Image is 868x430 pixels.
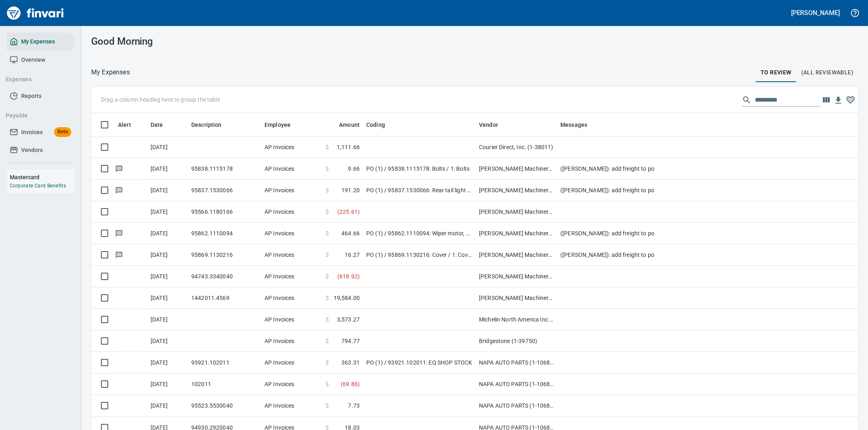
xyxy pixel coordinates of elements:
p: Drag a column heading here to group the table [101,96,220,104]
td: NAPA AUTO PARTS (1-10687) [476,374,557,395]
td: [DATE] [147,266,188,287]
span: $ [326,315,329,324]
td: [PERSON_NAME] Machinery Co (1-10794) [476,158,557,180]
td: 95837.1530066 [188,180,261,201]
td: [PERSON_NAME] Machinery Inc (1-10774) [476,287,557,309]
p: My Expenses [91,67,130,77]
span: ( 69.86 ) [341,380,360,388]
a: Overview [7,51,74,69]
span: ( 225.61 ) [337,208,360,216]
span: 19,584.00 [334,294,360,302]
button: Column choices favorited. Click to reset to default [844,94,857,106]
button: Payable [2,108,70,123]
span: Coding [366,120,396,130]
span: Reports [21,91,42,101]
span: Description [191,120,232,130]
td: [DATE] [147,309,188,330]
td: [DATE] [147,352,188,374]
td: AP Invoices [261,330,322,352]
img: Finvari [5,3,66,23]
span: 7.73 [348,402,360,410]
td: 94743.3340040 [188,266,261,287]
td: 95523.5530040 [188,395,261,417]
td: PO (1) / 95837.1530066: Rear tail light / 1: Rear tail light [363,180,476,201]
span: Date [151,120,163,130]
span: $ [326,208,329,216]
a: Vendors [7,141,74,159]
td: [PERSON_NAME] Machinery Co (1-10794) [476,201,557,223]
span: Employee [265,120,301,130]
td: [DATE] [147,374,188,395]
td: 95869.1130216 [188,244,261,266]
span: Employee [265,120,291,130]
span: Alert [118,120,142,130]
span: 1,111.66 [337,143,360,151]
td: AP Invoices [261,201,322,223]
span: $ [326,165,329,173]
a: Corporate Card Benefits [10,183,66,189]
td: Bridgestone (1-39750) [476,330,557,352]
span: Description [191,120,222,130]
td: [PERSON_NAME] Machinery Co (1-10794) [476,244,557,266]
a: Reports [7,87,74,105]
span: ( 618.92 ) [337,272,360,280]
button: [PERSON_NAME] [789,7,842,19]
td: [PERSON_NAME] Machinery Co (1-10794) [476,180,557,201]
td: AP Invoices [261,180,322,201]
span: Amount [328,120,360,130]
td: 95862.1110094 [188,223,261,244]
span: $ [326,402,329,410]
td: [DATE] [147,201,188,223]
td: [PERSON_NAME] Machinery Co (1-10794) [476,266,557,287]
td: AP Invoices [261,137,322,158]
td: [DATE] [147,223,188,244]
span: 464.66 [341,229,360,237]
td: [DATE] [147,180,188,201]
td: AP Invoices [261,287,322,309]
td: AP Invoices [261,352,322,374]
td: PO (1) / 93921.102011: EQ SHOP STOCK [363,352,476,374]
span: Beta [54,127,71,137]
td: AP Invoices [261,309,322,330]
span: 16.27 [345,251,360,259]
td: 95838.1115178 [188,158,261,180]
td: AP Invoices [261,266,322,287]
span: My Expenses [21,37,55,47]
span: Alert [118,120,131,130]
span: To Review [761,67,791,78]
span: $ [326,229,329,237]
span: Expenses [6,74,67,85]
td: AP Invoices [261,244,322,266]
td: 93921.102011 [188,352,261,374]
td: Michelin North America Inc (1-10655) [476,309,557,330]
td: AP Invoices [261,395,322,417]
td: AP Invoices [261,158,322,180]
span: 794.77 [341,337,360,345]
td: AP Invoices [261,223,322,244]
td: 95566.1180166 [188,201,261,223]
span: $ [326,186,329,194]
span: Amount [339,120,360,130]
nav: breadcrumb [91,67,130,77]
td: [DATE] [147,395,188,417]
span: 363.31 [341,358,360,367]
span: $ [326,272,329,280]
span: 9.66 [348,165,360,173]
h6: Mastercard [10,173,74,182]
span: Vendor [479,120,498,130]
span: Messages [560,120,598,130]
span: $ [326,358,329,367]
span: $ [326,337,329,345]
span: 3,573.27 [337,315,360,324]
span: (All Reviewable) [801,67,853,78]
td: [DATE] [147,244,188,266]
span: Has messages [115,230,123,236]
span: Vendor [479,120,509,130]
span: Payable [6,111,67,121]
td: NAPA AUTO PARTS (1-10687) [476,395,557,417]
td: 102011 [188,374,261,395]
span: 191.20 [341,186,360,194]
h3: Good Morning [91,36,334,47]
span: $ [326,251,329,259]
